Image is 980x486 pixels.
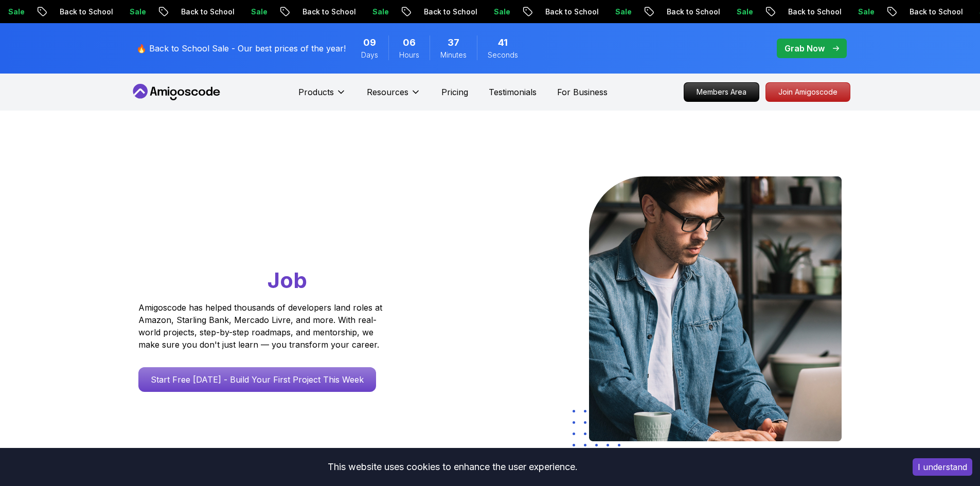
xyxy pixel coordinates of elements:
[361,50,378,60] span: Days
[363,35,376,50] span: 9 Days
[268,267,307,293] span: Job
[498,35,508,50] span: 41 Seconds
[766,83,850,101] p: Join Amigoscode
[298,86,334,98] p: Products
[557,86,608,98] a: For Business
[928,7,961,17] p: Sale
[858,7,928,17] p: Back to School
[130,7,200,17] p: Back to School
[251,7,321,17] p: Back to School
[367,86,408,98] p: Resources
[78,7,111,17] p: Sale
[8,7,78,17] p: Back to School
[298,86,346,106] button: Products
[494,7,564,17] p: Back to School
[785,42,825,55] p: Grab Now
[367,86,421,106] button: Resources
[488,50,518,60] span: Seconds
[136,42,346,55] p: 🔥 Back to School Sale - Our best prices of the year!
[372,7,442,17] p: Back to School
[403,35,416,50] span: 6 Hours
[807,7,840,17] p: Sale
[684,82,759,102] a: Members Area
[615,7,685,17] p: Back to School
[399,50,419,60] span: Hours
[138,301,385,351] p: Amigoscode has helped thousands of developers land roles at Amazon, Starling Bank, Mercado Livre,...
[321,7,354,17] p: Sale
[737,7,807,17] p: Back to School
[564,7,597,17] p: Sale
[441,86,468,98] a: Pricing
[685,7,718,17] p: Sale
[589,176,842,441] img: hero
[138,367,376,392] a: Start Free [DATE] - Build Your First Project This Week
[442,7,475,17] p: Sale
[913,458,972,476] button: Accept cookies
[8,456,897,478] div: This website uses cookies to enhance the user experience.
[138,176,422,295] h1: Go From Learning to Hired: Master Java, Spring Boot & Cloud Skills That Get You the
[448,35,459,50] span: 37 Minutes
[200,7,233,17] p: Sale
[440,50,467,60] span: Minutes
[765,82,850,102] a: Join Amigoscode
[684,83,759,101] p: Members Area
[489,86,537,98] a: Testimonials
